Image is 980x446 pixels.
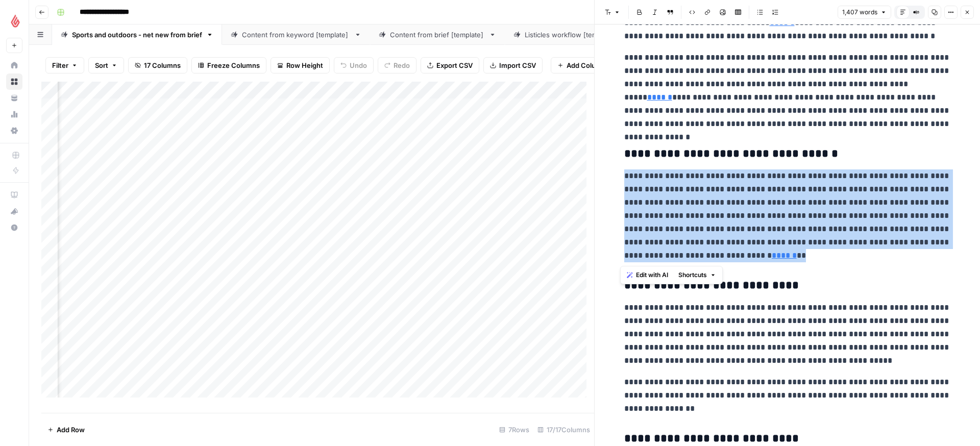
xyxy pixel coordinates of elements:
[483,57,543,73] button: Import CSV
[350,60,367,70] span: Undo
[128,57,187,73] button: 17 Columns
[88,57,124,73] button: Sort
[636,270,668,280] span: Edit with AI
[207,60,260,70] span: Freeze Columns
[6,187,22,203] a: AirOps Academy
[45,57,84,73] button: Filter
[52,24,222,45] a: Sports and outdoors - net new from brief
[533,422,594,438] div: 17/17 Columns
[499,60,536,70] span: Import CSV
[271,57,330,73] button: Row Height
[72,30,202,40] div: Sports and outdoors - net new from brief
[6,122,22,139] a: Settings
[525,30,617,40] div: Listicles workflow [template]
[6,12,24,30] img: Lightspeed Logo
[144,60,181,70] span: 17 Columns
[436,60,473,70] span: Export CSV
[6,219,22,236] button: Help + Support
[7,204,22,219] div: What's new?
[286,60,323,70] span: Row Height
[6,106,22,122] a: Usage
[495,422,533,438] div: 7 Rows
[41,422,91,438] button: Add Row
[191,57,266,73] button: Freeze Columns
[334,57,374,73] button: Undo
[57,425,85,435] span: Add Row
[95,60,108,70] span: Sort
[6,73,22,90] a: Browse
[6,8,22,34] button: Workspace: Lightspeed
[674,268,720,282] button: Shortcuts
[838,6,891,19] button: 1,407 words
[421,57,479,73] button: Export CSV
[394,60,410,70] span: Redo
[370,24,505,45] a: Content from brief [template]
[6,90,22,106] a: Your Data
[222,24,370,45] a: Content from keyword [template]
[390,30,485,40] div: Content from brief [template]
[623,268,672,282] button: Edit with AI
[842,8,877,17] span: 1,407 words
[378,57,416,73] button: Redo
[6,203,22,219] button: What's new?
[678,270,707,280] span: Shortcuts
[52,60,68,70] span: Filter
[6,57,22,73] a: Home
[551,57,612,73] button: Add Column
[567,60,606,70] span: Add Column
[505,24,637,45] a: Listicles workflow [template]
[242,30,350,40] div: Content from keyword [template]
